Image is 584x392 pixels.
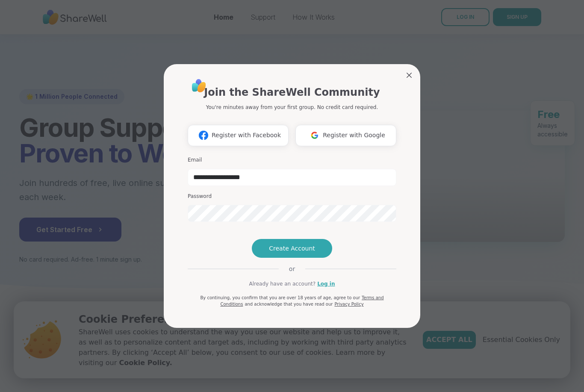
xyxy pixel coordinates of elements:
img: ShareWell Logomark [307,127,323,143]
span: Register with Facebook [212,131,281,140]
span: Already have an account? [249,280,316,288]
span: By continuing, you confirm that you are over 18 years of age, agree to our [200,295,360,300]
span: and acknowledge that you have read our [245,302,333,307]
img: ShareWell Logomark [195,127,212,143]
img: ShareWell Logo [189,76,209,95]
span: Register with Google [323,131,385,140]
span: or [279,265,305,273]
a: Log in [317,280,335,288]
h1: Join the ShareWell Community [204,85,380,100]
button: Register with Facebook [188,125,289,146]
p: You're minutes away from your first group. No credit card required. [206,103,378,111]
button: Create Account [252,239,332,258]
h3: Password [188,193,396,200]
a: Terms and Conditions [220,295,383,307]
a: Privacy Policy [334,302,363,307]
h3: Email [188,156,396,164]
span: Create Account [269,244,315,253]
button: Register with Google [295,125,396,146]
